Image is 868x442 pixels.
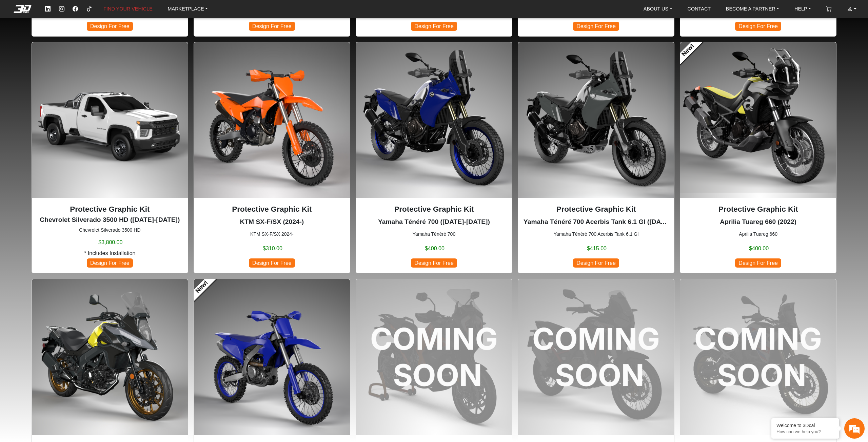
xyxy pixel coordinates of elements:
[524,231,669,238] small: Yamaha Ténéré 700 Acerbis Tank 6.1 Gl
[686,204,831,215] p: Protective Graphic Kit
[735,22,781,31] span: Design For Free
[776,429,834,434] p: How can we help you?
[749,245,769,253] span: $400.00
[101,3,155,15] a: FIND YOUR VEHICLE
[686,217,831,227] p: Aprilia Tuareg 660 (2022)
[111,3,127,20] div: Minimize live chat window
[199,204,344,215] p: Protective Graphic Kit
[165,3,211,15] a: MARKETPLACE
[518,42,674,198] img: Ténéré 700 Acerbis Tank 6.1 Gl2019-2024
[3,176,129,200] textarea: Type your message and hit 'Enter'
[524,217,669,227] p: Yamaha Ténéré 700 Acerbis Tank 6.1 Gl (2019-2024)
[573,258,619,268] span: Design For Free
[641,3,675,15] a: ABOUT US
[84,249,135,257] span: * Includes Installation
[518,42,674,273] div: Yamaha Ténéré 700 Acerbis Tank 6.1 Gl
[587,245,607,253] span: $415.00
[249,258,295,268] span: Design For Free
[98,238,122,247] span: $3,800.00
[680,42,836,198] img: Tuareg 660null2022
[3,212,45,217] span: Conversation
[37,227,182,234] small: Chevrolet Silverado 3500 HD
[199,231,344,238] small: KTM SX-F/SX 2024-
[32,42,188,198] img: Silverado 3500 HDnull2020-2023
[356,42,512,273] div: Yamaha Ténéré 700
[675,37,702,64] a: New!
[573,22,619,31] span: Design For Free
[7,35,18,45] div: Navigation go back
[194,279,350,435] img: YZ-F/YZ-FXnull2023-
[685,3,713,15] a: CONTACT
[792,3,814,15] a: HELP
[45,200,87,221] div: FAQs
[686,231,831,238] small: Aprilia Tuareg 660
[425,245,445,253] span: $400.00
[87,22,133,31] span: Design For Free
[45,36,124,44] div: Chat with us now
[87,200,129,221] div: Articles
[32,42,188,273] div: Chevrolet Silverado 3500 HD
[39,80,94,144] span: We're online!
[32,279,188,435] img: V Strom 650null2017-2024
[361,231,507,238] small: Yamaha Ténéré 700
[199,217,344,227] p: KTM SX-F/SX (2024-)
[680,42,836,273] div: Aprilia Tuareg 660
[735,258,781,268] span: Design For Free
[361,204,507,215] p: Protective Graphic Kit
[194,42,350,198] img: SX-F/SXnull2024-
[263,245,282,253] span: $310.00
[411,258,457,268] span: Design For Free
[411,22,457,31] span: Design For Free
[249,22,295,31] span: Design For Free
[188,273,216,301] a: New!
[194,42,350,273] div: KTM SX-F/SX 2024-
[723,3,782,15] a: BECOME A PARTNER
[356,42,512,198] img: Ténéré 700null2019-2024
[524,204,669,215] p: Protective Graphic Kit
[87,258,133,268] span: Design For Free
[37,215,182,225] p: Chevrolet Silverado 3500 HD (2020-2023)
[776,423,834,428] div: Welcome to 3Dcal
[361,217,507,227] p: Yamaha Ténéré 700 (2019-2024)
[37,204,182,215] p: Protective Graphic Kit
